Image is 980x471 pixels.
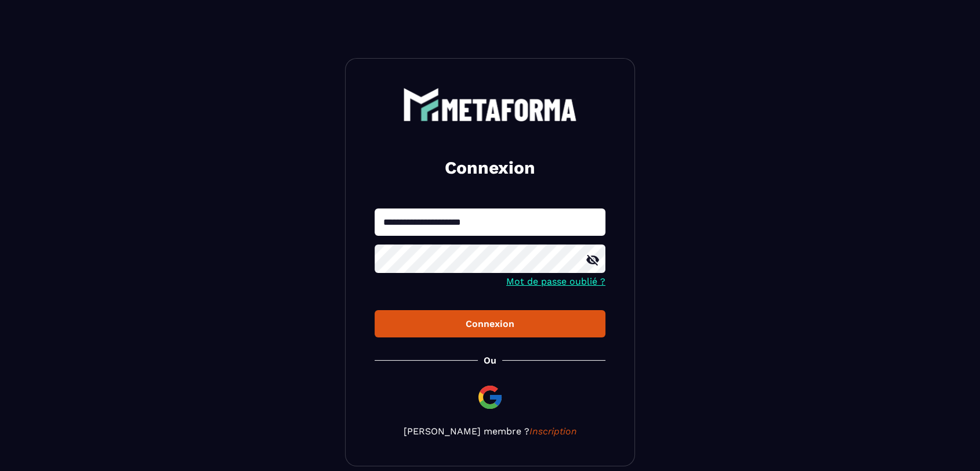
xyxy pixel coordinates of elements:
[389,156,591,179] h2: Connexion
[375,88,605,121] a: logo
[506,276,605,287] a: Mot de passe oublié ?
[375,426,605,437] p: [PERSON_NAME] membre ?
[529,426,577,437] a: Inscription
[403,88,577,121] img: logo
[484,355,496,366] p: Ou
[375,310,605,337] button: Connexion
[384,318,596,329] div: Connexion
[476,383,504,411] img: google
